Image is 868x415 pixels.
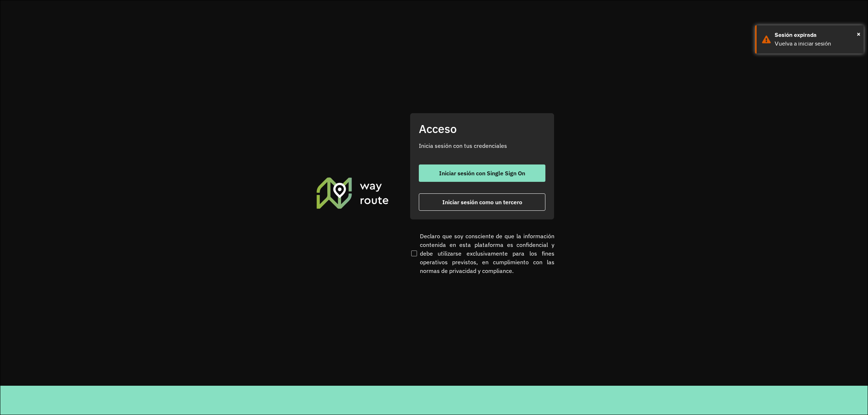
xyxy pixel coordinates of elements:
[442,199,522,205] span: Iniciar sesión como un tercero
[775,39,858,48] div: Vuelva a iniciar sesión
[419,141,545,150] p: Inicia sesión con tus credenciales
[419,164,545,182] button: button
[857,29,860,39] button: Close
[419,122,545,136] h2: Acceso
[857,29,860,39] span: ×
[410,232,554,275] label: Declaro que soy consciente de que la información contenida en esta plataforma es confidencial y d...
[439,170,525,176] span: Iniciar sesión con Single Sign On
[315,176,390,210] img: Roteirizador AmbevTech
[775,31,858,39] div: Sesión expirada
[419,193,545,211] button: button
